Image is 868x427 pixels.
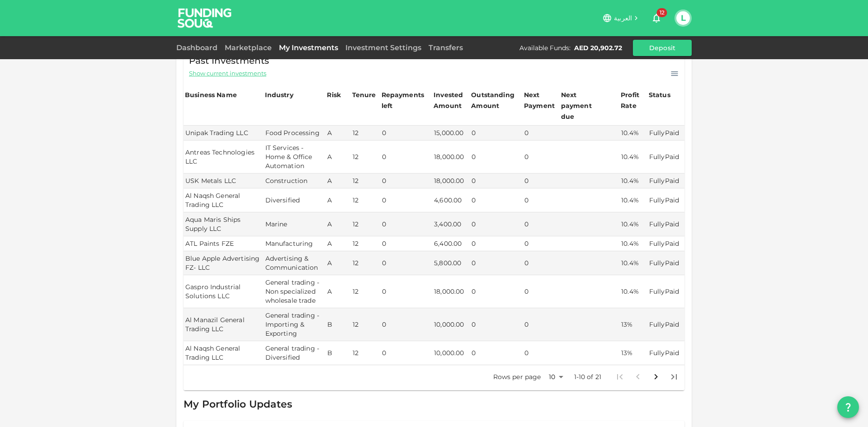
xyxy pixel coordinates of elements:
[470,188,523,212] td: 0
[647,341,684,365] td: FullyPaid
[325,188,350,212] td: A
[676,11,690,25] button: L
[432,308,470,341] td: 10,000.00
[325,212,350,236] td: A
[351,212,380,236] td: 12
[619,341,647,365] td: 13%
[470,141,523,174] td: 0
[619,174,647,188] td: 10.4%
[264,212,326,236] td: Marine
[619,188,647,212] td: 10.4%
[184,398,292,410] span: My Portfolio Updates
[621,89,646,111] div: Profit Rate
[619,126,647,141] td: 10.4%
[432,212,470,236] td: 3,400.00
[325,126,350,141] td: A
[380,126,432,141] td: 0
[325,341,350,365] td: B
[264,308,326,341] td: General trading - Importing & Exporting
[380,141,432,174] td: 0
[647,188,684,212] td: FullyPaid
[184,141,264,174] td: Antreas Technologies LLC
[351,126,380,141] td: 12
[351,188,380,212] td: 12
[523,188,560,212] td: 0
[264,341,326,365] td: General trading - Diversified
[184,275,264,308] td: Gaspro Industrial Solutions LLC
[434,89,468,111] div: Invested Amount
[619,212,647,236] td: 10.4%
[380,212,432,236] td: 0
[432,141,470,174] td: 18,000.00
[647,308,684,341] td: FullyPaid
[351,236,380,251] td: 12
[574,43,622,52] div: AED 20,902.72
[470,174,523,188] td: 0
[264,141,326,174] td: IT Services - Home & Office Automation
[184,126,264,141] td: Unipak Trading LLC
[264,236,326,251] td: Manufacturing
[523,126,560,141] td: 0
[574,372,602,381] p: 1-10 of 21
[264,251,326,275] td: Advertising & Communication
[432,251,470,275] td: 5,800.00
[189,53,269,68] span: Past Investments
[327,89,345,100] div: Risk
[380,308,432,341] td: 0
[432,174,470,188] td: 18,000.00
[184,251,264,275] td: Blue Apple Advertising FZ- LLC
[432,341,470,365] td: 10,000.00
[184,308,264,341] td: Al Manazil General Trading LLC
[523,236,560,251] td: 0
[351,308,380,341] td: 12
[382,89,427,111] div: Repayments left
[649,89,671,100] div: Status
[647,275,684,308] td: FullyPaid
[647,212,684,236] td: FullyPaid
[325,174,350,188] td: A
[470,341,523,365] td: 0
[425,43,467,52] a: Transfers
[470,251,523,275] td: 0
[523,275,560,308] td: 0
[561,89,606,122] div: Next payment due
[619,275,647,308] td: 10.4%
[665,368,683,386] button: Go to last page
[647,9,665,27] button: 12
[264,275,326,308] td: General trading - Non specialized wholesale trade
[265,89,293,100] div: Industry
[325,141,350,174] td: A
[380,188,432,212] td: 0
[470,308,523,341] td: 0
[493,372,541,381] p: Rows per page
[523,212,560,236] td: 0
[545,371,566,384] div: 10
[470,212,523,236] td: 0
[264,188,326,212] td: Diversified
[633,40,692,56] button: Deposit
[523,251,560,275] td: 0
[221,43,275,52] a: Marketplace
[524,89,558,111] div: Next Payment
[325,251,350,275] td: A
[351,251,380,275] td: 12
[519,43,571,52] div: Available Funds :
[184,188,264,212] td: Al Naqsh General Trading LLC
[523,341,560,365] td: 0
[351,275,380,308] td: 12
[647,251,684,275] td: FullyPaid
[657,8,667,17] span: 12
[471,89,516,111] div: Outstanding Amount
[380,236,432,251] td: 0
[264,126,326,141] td: Food Processing
[342,43,425,52] a: Investment Settings
[184,212,264,236] td: Aqua Maris Ships Supply LLC
[432,236,470,251] td: 6,400.00
[470,275,523,308] td: 0
[432,126,470,141] td: 15,000.00
[184,236,264,251] td: ATL Paints FZE
[380,174,432,188] td: 0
